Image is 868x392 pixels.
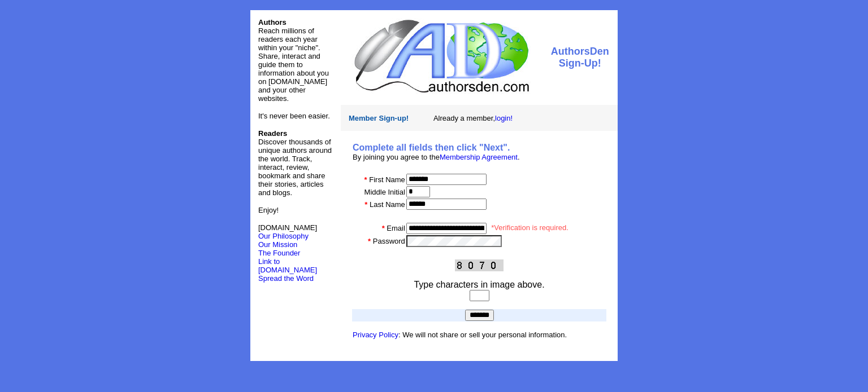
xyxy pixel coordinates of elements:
img: This Is CAPTCHA Image [455,259,504,271]
font: Discover thousands of unique authors around the world. Track, interact, review, bookmark and shar... [258,129,332,197]
font: Email [387,224,405,232]
a: login! [495,114,513,122]
a: Privacy Policy [353,331,398,339]
font: Reach millions of readers each year within your "niche". Share, interact and guide them to inform... [258,27,329,103]
font: Last Name [370,200,405,209]
font: It's never been easier. [258,112,330,120]
font: *Verification is required. [491,223,568,232]
font: Password [373,237,405,245]
font: Spread the Word [258,274,314,283]
a: The Founder [258,249,300,257]
b: Complete all fields then click "Next". [353,143,510,152]
b: Readers [258,129,287,138]
font: Type characters in image above. [414,280,544,289]
a: Link to [DOMAIN_NAME] [258,257,317,274]
font: AuthorsDen Sign-Up! [551,46,609,69]
font: : We will not share or sell your personal information. [353,331,567,339]
font: Member Sign-up! [349,114,409,122]
a: Spread the Word [258,273,314,283]
font: Authors [258,18,287,27]
font: [DOMAIN_NAME] [258,223,317,240]
a: Membership Agreement [440,153,518,161]
a: Our Philosophy [258,232,309,240]
font: Middle Initial [364,188,405,196]
a: Our Mission [258,240,297,249]
font: By joining you agree to the . [353,153,520,161]
img: logo.jpg [351,18,531,94]
font: Enjoy! [258,206,279,214]
font: First Name [369,175,405,184]
font: Already a member, [433,114,513,122]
